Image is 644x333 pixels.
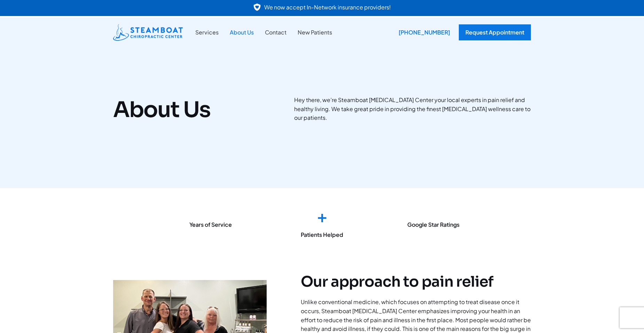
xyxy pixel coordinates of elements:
div: Years of Service [158,221,263,228]
p: Hey there, we’re Steamboat [MEDICAL_DATA] Center your local experts in pain relief and healthy li... [294,95,531,122]
a: [PHONE_NUMBER] [393,24,452,40]
img: Steamboat Chiropractic Center [113,24,183,41]
a: About Us [224,28,259,37]
a: New Patients [292,28,338,37]
h1: About Us [113,97,280,123]
a: Request Appointment [459,24,531,40]
div: Patients Helped [270,231,374,238]
a: Contact [259,28,292,37]
nav: Site Navigation [190,28,338,37]
span: + [317,205,328,226]
div: Google Star Ratings [381,221,486,228]
h2: Our approach to pain relief [301,273,531,291]
div: [PHONE_NUMBER] [393,24,455,40]
a: Services [190,28,224,37]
